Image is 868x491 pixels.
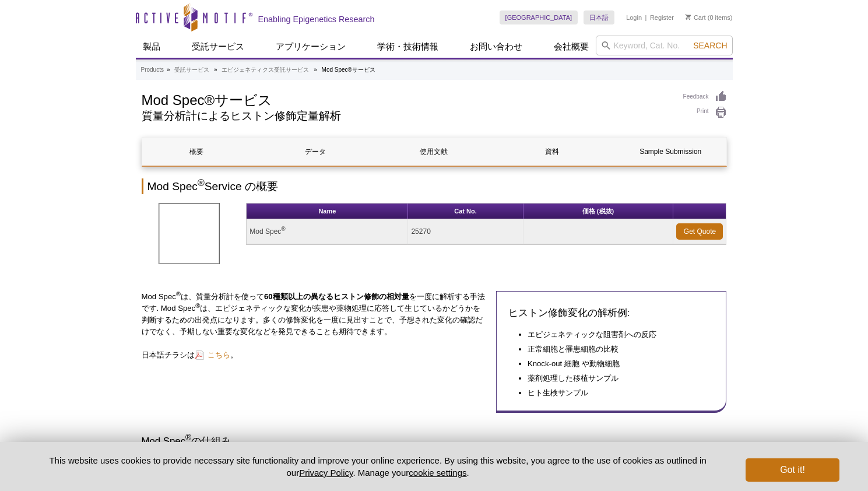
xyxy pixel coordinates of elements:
sup: ® [281,226,285,232]
li: (0 items) [686,10,733,24]
li: 薬剤処理した移植サンプル [528,373,703,384]
a: 日本語 [584,10,614,24]
a: Login [626,13,642,22]
a: [GEOGRAPHIC_DATA] [500,10,578,24]
button: Search [690,40,730,51]
h3: ヒストン修飾変化の解析例: [508,306,715,320]
a: 資料 [497,138,607,166]
a: エピジェネティクス受託サービス [222,65,309,75]
h2: Mod Spec Service の概要 [142,178,727,194]
a: 受託サービス [174,65,209,75]
a: 受託サービス [185,36,251,58]
h3: Mod Spec の仕組み [142,434,727,448]
p: This website uses cookies to provide necessary site functionality and improve your online experie... [29,454,727,479]
li: Mod Spec®サービス [322,66,375,73]
li: 正常細胞と罹患細胞の比較 [528,343,703,355]
h1: Mod Spec®サービス [142,90,672,108]
th: Name [247,204,408,219]
a: 学術・技術情報 [370,36,445,58]
a: お問い合わせ [463,36,529,58]
li: » [167,66,170,73]
a: Print [683,106,727,119]
p: Mod Spec は、質量分析計を使って を一度に解析する手法です. Mod Spec は、エピジェネティックな変化が疾患や薬物処理に応答して生じているかどうかを判断するための出発点になります。... [142,291,487,338]
th: 価格 (税抜) [523,204,674,219]
a: Cart [686,13,706,22]
a: 概要 [142,138,252,166]
a: 会社概要 [547,36,596,58]
sup: ® [185,433,191,442]
a: Get Quote [676,223,723,240]
li: Knock-out 細胞 や動物細胞 [528,358,703,370]
a: アプリケーション [269,36,353,58]
h2: 質量分析計によるヒストン修飾定量解析 [142,111,672,121]
button: Got it! [746,458,839,482]
li: » [214,66,217,73]
button: cookie settings [409,468,466,478]
td: Mod Spec [247,219,408,244]
a: データ [261,138,370,166]
a: こちら [195,349,230,360]
li: » [314,66,317,73]
a: Sample Submission [616,138,725,166]
sup: ® [176,290,181,297]
sup: ® [198,178,205,188]
a: 製品 [136,36,167,58]
a: Feedback [683,90,727,103]
td: 25270 [408,219,523,244]
li: | [645,10,647,24]
a: 使用文献 [379,138,489,166]
img: Mod Spec Service [159,203,220,264]
a: Privacy Policy [299,468,353,478]
li: ヒト生検サンプル [528,387,703,399]
strong: 60種類以上の異なるヒストン修飾の相対量 [264,292,409,301]
th: Cat No. [408,204,523,219]
p: 日本語チラシは 。 [142,349,487,361]
input: Keyword, Cat. No. [596,36,733,55]
sup: ® [195,302,200,309]
span: Search [693,41,727,50]
li: エピジェネティックな阻害剤への反応 [528,329,703,341]
img: Your Cart [686,14,691,20]
a: Products [141,65,164,75]
h2: Enabling Epigenetics Research [258,14,375,24]
a: Register [650,13,674,22]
